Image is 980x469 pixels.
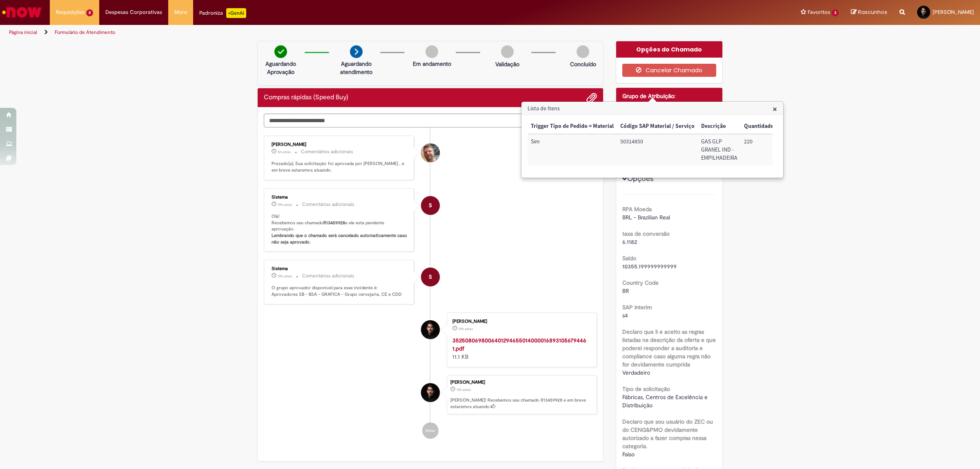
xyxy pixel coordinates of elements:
span: Requisições [56,8,85,16]
b: SAP Interim [622,304,652,311]
span: 19h atrás [278,274,292,279]
time: 28/08/2025 19:08:58 [457,387,471,392]
span: Rascunhos [858,8,887,16]
a: Formulário de Atendimento [55,29,115,36]
span: Falso [622,451,635,458]
small: Comentários adicionais [302,201,354,208]
div: [PERSON_NAME] [272,142,408,147]
span: 19h atrás [457,387,471,392]
time: 28/08/2025 19:09:07 [278,274,292,279]
td: Código SAP Material / Serviço: 50314850 [617,134,698,165]
div: Pedro Lucas Braga Gomes [421,320,440,339]
th: Descrição [698,119,741,134]
b: R13459928 [323,220,345,226]
div: Automações Ambev [622,100,717,108]
div: System [421,196,440,215]
p: [PERSON_NAME]! Recebemos seu chamado R13459928 e em breve estaremos atuando. [450,397,592,410]
ul: Trilhas de página [6,25,647,40]
button: Cancelar Chamado [622,64,717,77]
small: Comentários adicionais [301,148,353,155]
div: Lista de Itens [521,101,784,178]
p: Olá! Recebemos seu chamado e ele esta pendente aprovação. [272,213,408,246]
b: Lembrando que o chamado será cancelado automaticamente caso não seja aprovado. [272,232,408,245]
p: +GenAi [226,8,246,18]
ul: Histórico de tíquete [264,127,597,447]
div: Padroniza [199,8,246,18]
b: Declaro que li e aceito as regras listadas na descrição da oferta e que poderei responder a audit... [622,328,716,368]
th: Trigger Tipo de Pedido = Material [528,119,617,134]
b: RPA Moeda [622,205,652,213]
td: Trigger Tipo de Pedido = Material: Sim [528,134,617,165]
td: Quantidade: 220 [741,134,777,165]
div: Diego Peres [421,143,440,162]
button: Adicionar anexos [586,92,597,103]
b: Declaro que sou usuário do ZEC ou do CENG&PMO devidamente autorizado a fazer compras nessa catego... [622,418,713,450]
img: img-circle-grey.png [577,45,589,58]
span: 6.1182 [622,238,637,246]
span: BRL - Brazilian Real [622,214,670,221]
span: × [773,103,777,114]
span: Fábricas, Centros de Excelência e Distribuição [622,393,709,409]
div: Pedro Lucas Braga Gomes [421,383,440,402]
img: ServiceNow [1,4,43,20]
a: Rascunhos [851,9,887,16]
p: O grupo aprovador disponível para esse incidente é: Aprovadores SB - BSA - GRAFICA - Grupo cervej... [272,285,408,297]
p: Aguardando Aprovação [261,60,301,76]
span: Favoritos [808,8,830,16]
p: Aguardando atendimento [336,60,376,76]
span: Despesas Corporativas [105,8,162,16]
h2: Compras rápidas (Speed Buy) Histórico de tíquete [264,94,348,101]
div: System [421,268,440,286]
b: Tipo de solicitação [622,385,670,393]
span: 19h atrás [459,326,473,331]
span: More [174,8,187,16]
li: Pedro Lucas Braga Gomes [264,375,597,415]
a: 35250806980064012946550140000168931056794461.pdf [452,337,586,352]
img: img-circle-grey.png [425,45,438,58]
b: Country Code [622,279,659,286]
p: Concluído [570,60,596,68]
span: Verdadeiro [622,369,650,376]
button: Close [773,105,777,113]
b: taxa de conversão [622,230,670,237]
p: Validação [495,60,519,68]
div: Grupo de Atribuição: [622,92,717,100]
div: [PERSON_NAME] [450,380,592,385]
div: Sistema [272,195,408,200]
h3: Lista de Itens [522,102,783,115]
span: S [429,267,432,287]
p: Prezado(a), Sua solicitação foi aprovada por [PERSON_NAME] , e em breve estaremos atuando. [272,161,408,173]
span: BR [622,287,629,295]
span: S [429,196,432,215]
img: img-circle-grey.png [501,45,514,58]
small: Comentários adicionais [302,272,354,279]
time: 28/08/2025 19:09:10 [278,202,292,207]
th: Código SAP Material / Serviço [617,119,698,134]
div: Sistema [272,266,408,271]
span: 5h atrás [278,150,291,154]
span: 3 [832,9,839,16]
th: Quantidade [741,119,777,134]
a: Página inicial [9,29,37,36]
img: arrow-next.png [350,45,363,58]
span: 10355.199999999999 [622,263,677,270]
textarea: Digite sua mensagem aqui... [264,114,550,128]
span: 19h atrás [278,202,292,207]
div: [PERSON_NAME] [452,319,588,324]
img: check-circle-green.png [274,45,287,58]
div: Opções do Chamado [616,41,723,58]
span: 8 [86,9,93,16]
p: Em andamento [413,60,451,68]
div: 11.1 KB [452,336,588,361]
span: [PERSON_NAME] [933,9,974,16]
span: s4 [622,312,628,319]
b: Saldo [622,255,636,262]
td: Descrição: GAS GLP GRANEL IND - EMPILHADEIRA [698,134,741,165]
time: 28/08/2025 19:08:56 [459,326,473,331]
